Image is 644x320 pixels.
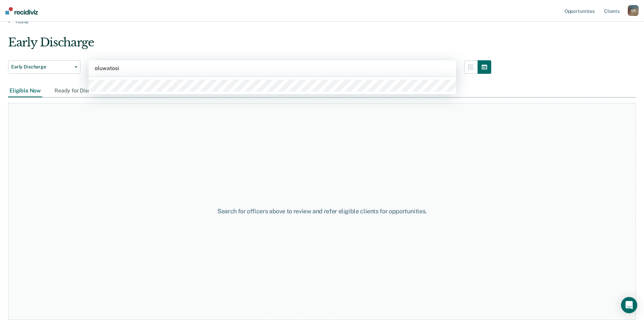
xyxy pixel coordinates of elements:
span: Early Discharge [11,64,72,70]
div: Early Discharge [8,36,491,55]
div: Open Intercom Messenger [621,297,637,313]
div: Ready for Discharge [53,85,106,97]
button: OA [628,5,639,16]
div: O A [628,5,639,16]
div: Search for officers above to review and refer eligible clients for opportunities. [165,208,479,215]
img: Recidiviz [5,7,38,15]
button: Early Discharge [8,60,80,74]
div: Eligible Now [8,85,42,97]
